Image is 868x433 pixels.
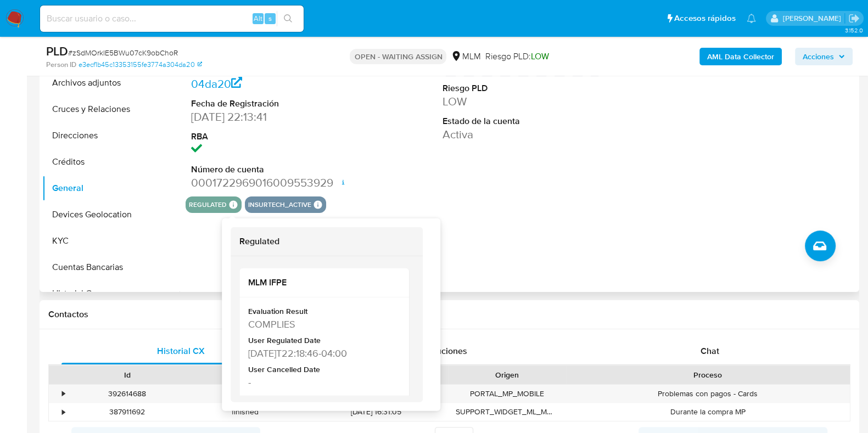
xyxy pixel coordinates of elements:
[248,317,398,331] div: COMPLIES
[42,122,180,149] button: Direcciones
[79,60,202,70] a: e3ecf1b45c13353155fe3774a304da20
[46,42,68,60] b: PLD
[448,385,566,403] div: PORTAL_MP_MOBILE
[848,13,860,24] a: Salir
[803,48,834,65] span: Acciones
[62,407,65,417] div: •
[42,149,180,175] button: Créditos
[48,309,850,320] h1: Contactos
[42,254,180,280] button: Cuentas Bancarias
[566,385,850,403] div: Problemas con pagos - Cards
[191,175,348,190] dd: 0001722969016009553929
[46,60,76,70] b: Person ID
[795,48,853,65] button: Acciones
[248,306,398,317] div: Evaluation Result
[191,164,348,176] dt: Número de cuenta
[191,98,348,110] dt: Fecha de Registración
[485,50,548,63] span: Riesgo PLD:
[68,403,186,421] div: 387911692
[747,14,756,23] a: Notificaciones
[248,393,398,404] div: Cancelled Regulation
[191,131,348,143] dt: RBA
[191,109,348,125] dd: [DATE] 22:13:41
[68,385,186,403] div: 392614688
[42,175,180,201] button: General
[674,13,736,24] span: Accesos rápidos
[248,277,400,288] h2: MLM IFPE
[530,50,548,63] span: LOW
[42,70,180,96] button: Archivos adjuntos
[186,385,304,403] div: finished
[443,127,600,142] dd: Activa
[248,375,398,389] div: -
[277,11,299,26] button: search-icon
[424,345,467,357] span: Soluciones
[248,364,398,375] div: User Cancelled Date
[350,49,446,64] p: OPEN - WAITING ASSIGN
[451,50,480,63] div: MLM
[574,369,842,380] div: Proceso
[191,60,344,92] a: e3ecf1b45c13353155fe3774a304da20
[186,403,304,421] div: finished
[248,203,311,207] button: insurtech_active
[76,369,178,380] div: Id
[443,115,600,127] dt: Estado de la cuenta
[62,389,65,399] div: •
[782,13,844,24] p: carlos.soto@mercadolibre.com.mx
[268,13,272,24] span: s
[701,345,719,357] span: Chat
[254,13,262,24] span: Alt
[42,228,180,254] button: KYC
[844,26,863,35] span: 3.152.0
[448,403,566,421] div: SUPPORT_WIDGET_ML_MOBILE
[248,346,398,359] div: 2025-05-29T22:18:46-04:00
[443,94,600,109] dd: LOW
[304,403,448,421] div: [DATE] 16:31:05
[40,12,304,26] input: Buscar usuario o caso...
[189,203,227,207] button: regulated
[443,82,600,94] dt: Riesgo PLD
[68,47,178,58] span: # zSdMOrklE5BWu07cK9obChoR
[42,201,180,228] button: Devices Geolocation
[699,48,782,65] button: AML Data Collector
[707,48,774,65] b: AML Data Collector
[42,280,180,307] button: Historial Casos
[248,335,398,346] div: User Regulated Date
[239,236,414,247] h2: Regulated
[566,403,850,421] div: Durante la compra MP
[157,345,205,357] span: Historial CX
[42,96,180,122] button: Cruces y Relaciones
[456,369,558,380] div: Origen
